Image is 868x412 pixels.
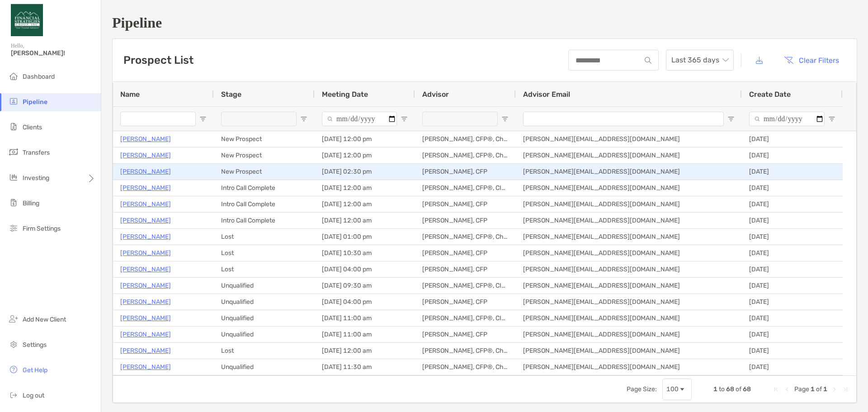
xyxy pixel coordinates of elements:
[315,229,415,245] div: [DATE] 01:00 pm
[315,245,415,261] div: [DATE] 10:30 am
[120,264,171,275] p: [PERSON_NAME]
[120,215,171,226] a: [PERSON_NAME]
[120,166,171,177] a: [PERSON_NAME]
[742,229,843,245] div: [DATE]
[120,345,171,356] a: [PERSON_NAME]
[773,386,780,393] div: First Page
[415,180,516,196] div: [PERSON_NAME], CFP®, CIMA®, ChFC®, CAP®, MSFS
[742,343,843,359] div: [DATE]
[742,294,843,310] div: [DATE]
[23,149,50,156] span: Transfers
[8,121,19,132] img: clients icon
[23,392,44,399] span: Log out
[742,213,843,228] div: [DATE]
[645,57,651,64] img: input icon
[120,199,171,210] a: [PERSON_NAME]
[823,385,827,393] span: 1
[8,147,19,157] img: transfers icon
[214,359,315,375] div: Unqualified
[415,310,516,326] div: [PERSON_NAME], CFP®, CIMA®, ChFC®, CAP®, MSFS
[516,310,742,326] div: [PERSON_NAME][EMAIL_ADDRESS][DOMAIN_NAME]
[666,385,679,393] div: 100
[742,196,843,212] div: [DATE]
[214,131,315,147] div: New Prospect
[214,327,315,342] div: Unqualified
[742,164,843,180] div: [DATE]
[214,278,315,294] div: Unqualified
[719,385,725,393] span: to
[415,229,516,245] div: [PERSON_NAME], CFP®, ChFC®, CDAA
[726,385,734,393] span: 68
[23,73,55,81] span: Dashboard
[214,245,315,261] div: Lost
[831,386,838,393] div: Next Page
[415,343,516,359] div: [PERSON_NAME], CFP®, ChFC®, CDAA
[300,115,307,123] button: Open Filter Menu
[120,112,196,126] input: Name Filter Input
[783,386,791,393] div: Previous Page
[315,164,415,180] div: [DATE] 02:30 pm
[516,294,742,310] div: [PERSON_NAME][EMAIL_ADDRESS][DOMAIN_NAME]
[214,196,315,212] div: Intro Call Complete
[8,172,19,183] img: investing icon
[214,180,315,196] div: Intro Call Complete
[671,50,728,70] span: Last 365 days
[516,131,742,147] div: [PERSON_NAME][EMAIL_ADDRESS][DOMAIN_NAME]
[315,196,415,212] div: [DATE] 12:00 am
[742,278,843,294] div: [DATE]
[214,310,315,326] div: Unqualified
[742,131,843,147] div: [DATE]
[742,245,843,261] div: [DATE]
[23,316,66,323] span: Add New Client
[120,182,171,194] p: [PERSON_NAME]
[120,280,171,291] a: [PERSON_NAME]
[322,90,368,99] span: Meeting Date
[23,98,47,106] span: Pipeline
[415,327,516,342] div: [PERSON_NAME], CFP
[516,147,742,163] div: [PERSON_NAME][EMAIL_ADDRESS][DOMAIN_NAME]
[214,147,315,163] div: New Prospect
[120,296,171,308] a: [PERSON_NAME]
[415,245,516,261] div: [PERSON_NAME], CFP
[120,133,171,145] a: [PERSON_NAME]
[120,361,171,373] a: [PERSON_NAME]
[322,112,397,126] input: Meeting Date Filter Input
[315,278,415,294] div: [DATE] 09:30 am
[214,164,315,180] div: New Prospect
[727,115,735,123] button: Open Filter Menu
[23,225,61,232] span: Firm Settings
[415,131,516,147] div: [PERSON_NAME], CFP®, ChFC®, CDAA
[415,261,516,277] div: [PERSON_NAME], CFP
[11,4,43,36] img: Zoe Logo
[214,261,315,277] div: Lost
[120,313,171,324] a: [PERSON_NAME]
[742,180,843,196] div: [DATE]
[415,294,516,310] div: [PERSON_NAME], CFP
[120,231,171,242] a: [PERSON_NAME]
[742,261,843,277] div: [DATE]
[742,310,843,326] div: [DATE]
[120,247,171,259] p: [PERSON_NAME]
[523,90,570,99] span: Advisor Email
[8,197,19,208] img: billing icon
[120,329,171,340] a: [PERSON_NAME]
[123,54,193,66] h3: Prospect List
[742,147,843,163] div: [DATE]
[516,327,742,342] div: [PERSON_NAME][EMAIL_ADDRESS][DOMAIN_NAME]
[120,90,140,99] span: Name
[516,343,742,359] div: [PERSON_NAME][EMAIL_ADDRESS][DOMAIN_NAME]
[516,196,742,212] div: [PERSON_NAME][EMAIL_ADDRESS][DOMAIN_NAME]
[199,115,207,123] button: Open Filter Menu
[777,50,846,70] button: Clear Filters
[422,90,449,99] span: Advisor
[8,223,19,233] img: firm-settings icon
[315,327,415,342] div: [DATE] 11:00 am
[23,199,39,207] span: Billing
[662,379,692,400] div: Page Size
[11,49,95,57] span: [PERSON_NAME]!
[627,385,657,393] div: Page Size:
